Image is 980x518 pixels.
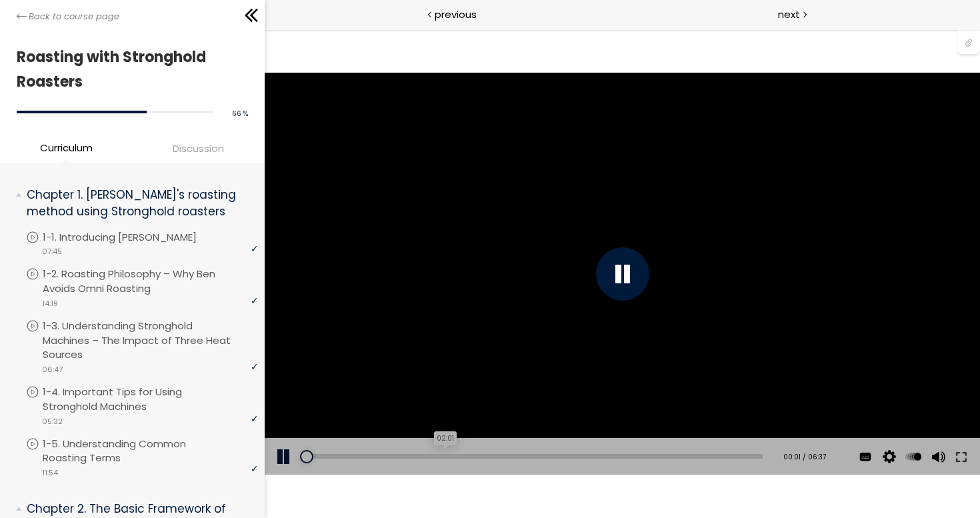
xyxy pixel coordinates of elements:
[639,409,659,446] button: Play back rate
[637,409,661,446] div: Change playback rate
[663,409,683,446] button: Volume
[27,187,248,219] p: Chapter 1. [PERSON_NAME]'s roasting method using Stronghold roasters
[169,402,192,417] div: 02:01
[42,364,63,375] span: 06:47
[591,409,611,446] button: Subtitles and Transcript
[40,140,93,155] span: Curriculum
[510,423,561,433] div: 00:01 / 06:37
[615,409,635,446] button: Video quality
[43,267,258,296] p: 1-2. Roasting Philosophy – Why Ben Avoids Omni Roasting
[29,10,119,23] span: Back to course page
[42,298,58,309] span: 14:19
[42,416,63,427] span: 05:32
[43,437,258,466] p: 1-5. Understanding Common Roasting Terms
[778,7,800,22] span: next
[43,319,258,362] p: 1-3. Understanding Stronghold Machines – The Impact of Three Heat Sources
[42,246,62,257] span: 07:45
[435,7,477,22] span: previous
[42,467,58,479] span: 11:54
[43,230,223,245] p: 1-1. Introducing [PERSON_NAME]
[232,109,248,119] span: 66 %
[17,10,119,23] a: Back to course page
[17,45,241,95] h1: Roasting with Stronghold Roasters
[43,385,258,414] p: 1-4. Important Tips for Using Stronghold Machines
[589,409,613,446] div: See available captions
[173,141,224,156] span: Discussion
